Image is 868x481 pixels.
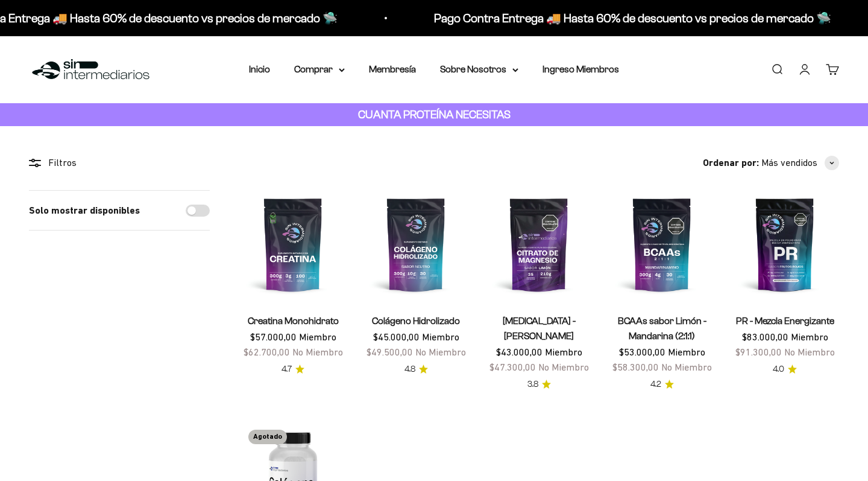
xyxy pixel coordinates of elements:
[527,378,538,391] span: 3.8
[650,378,661,391] span: 4.2
[29,203,140,218] label: Solo mostrar disponibles
[358,108,511,121] strong: CUANTA PROTEÍNA NECESITAS
[661,362,712,372] span: No Miembro
[415,346,466,357] span: No Miembro
[736,316,834,326] a: PR - Mezcla Energizante
[612,362,659,372] span: $58.300,00
[372,316,460,326] a: Colágeno Hidrolizado
[250,331,297,342] span: $57.000,00
[761,155,817,171] span: Más vendidos
[369,64,416,74] a: Membresía
[440,62,518,77] summary: Sobre Nosotros
[281,363,304,376] a: 4.74.7 de 5.0 estrellas
[281,363,292,376] span: 4.7
[292,346,343,357] span: No Miembro
[703,155,759,171] span: Ordenar por:
[618,316,706,341] a: BCAAs sabor Limón - Mandarina (2:1:1)
[619,346,665,357] span: $53.000,00
[496,346,542,357] span: $43.000,00
[299,331,336,342] span: Miembro
[244,346,290,357] span: $62.700,00
[29,155,210,171] div: Filtros
[503,316,576,341] a: [MEDICAL_DATA] - [PERSON_NAME]
[668,346,705,357] span: Miembro
[773,363,797,376] a: 4.04.0 de 5.0 estrellas
[248,316,339,326] a: Creatina Monohidrato
[489,362,536,372] span: $47.300,00
[742,331,788,342] span: $83.000,00
[294,62,345,77] summary: Comprar
[791,331,828,342] span: Miembro
[404,363,428,376] a: 4.84.8 de 5.0 estrellas
[545,346,582,357] span: Miembro
[373,331,420,342] span: $45.000,00
[249,64,270,74] a: Inicio
[773,363,784,376] span: 4.0
[366,346,413,357] span: $49.500,00
[527,378,551,391] a: 3.83.8 de 5.0 estrellas
[650,378,674,391] a: 4.24.2 de 5.0 estrellas
[735,346,782,357] span: $91.300,00
[404,363,415,376] span: 4.8
[422,331,459,342] span: Miembro
[784,346,835,357] span: No Miembro
[432,8,829,28] p: Pago Contra Entrega 🚚 Hasta 60% de descuento vs precios de mercado 🛸
[761,155,839,171] button: Más vendidos
[542,64,619,74] a: Ingreso Miembros
[538,362,589,372] span: No Miembro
